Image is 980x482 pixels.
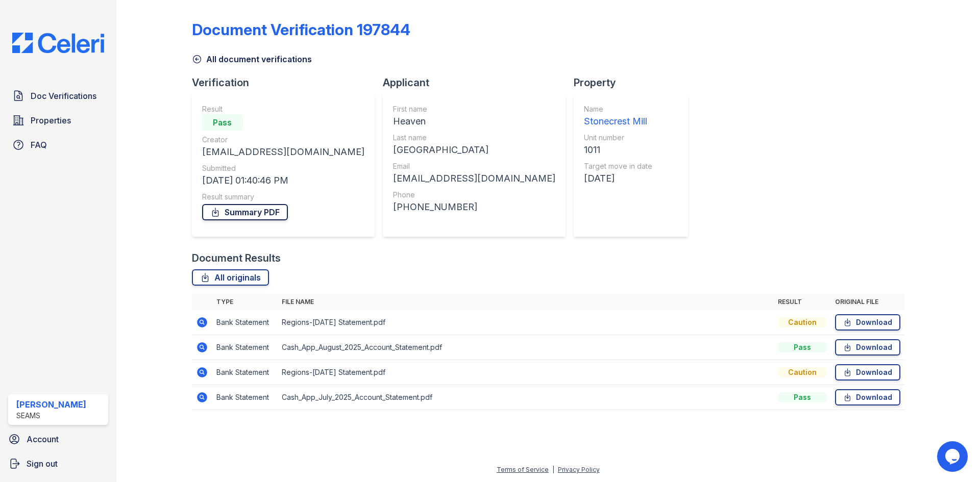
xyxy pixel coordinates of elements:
[584,114,652,129] div: Stonecrest Mill
[202,145,364,159] div: [EMAIL_ADDRESS][DOMAIN_NAME]
[202,192,364,202] div: Result summary
[192,251,281,265] div: Document Results
[383,75,574,90] div: Applicant
[584,104,652,114] div: Name
[778,342,827,352] div: Pass
[4,33,112,53] img: CE_Logo_Blue-a8612792a0a2168367f1c8372b55b34899dd931a85d93a1a3d3e32e68fde9ad4.png
[278,294,774,310] th: File name
[278,360,774,385] td: Regions-[DATE] Statement.pdf
[202,135,364,145] div: Creator
[27,433,59,445] span: Account
[835,389,900,405] a: Download
[16,411,86,421] div: SEAMS
[4,429,112,449] a: Account
[31,114,71,126] span: Properties
[212,335,278,360] td: Bank Statement
[202,204,288,220] a: Summary PDF
[774,294,831,310] th: Result
[8,135,108,155] a: FAQ
[4,453,112,474] a: Sign out
[192,269,269,286] a: All originals
[27,458,58,470] span: Sign out
[393,143,555,157] div: [GEOGRAPHIC_DATA]
[393,200,555,214] div: [PHONE_NUMBER]
[212,385,278,410] td: Bank Statement
[552,466,554,473] div: |
[202,114,243,131] div: Pass
[937,441,970,472] iframe: chat widget
[778,367,827,377] div: Caution
[212,360,278,385] td: Bank Statement
[584,143,652,157] div: 1011
[192,75,383,90] div: Verification
[831,294,904,310] th: Original file
[393,171,555,186] div: [EMAIL_ADDRESS][DOMAIN_NAME]
[212,294,278,310] th: Type
[574,75,696,90] div: Property
[278,335,774,360] td: Cash_App_August_2025_Account_Statement.pdf
[393,190,555,200] div: Phone
[835,314,900,331] a: Download
[8,86,108,106] a: Doc Verifications
[778,317,827,327] div: Caution
[202,173,364,188] div: [DATE] 01:40:46 PM
[584,133,652,143] div: Unit number
[835,339,900,356] a: Download
[278,385,774,410] td: Cash_App_July_2025_Account_Statement.pdf
[192,20,410,39] div: Document Verification 197844
[202,163,364,173] div: Submitted
[497,466,549,473] a: Terms of Service
[584,104,652,129] a: Name Stonecrest Mill
[393,104,555,114] div: First name
[278,310,774,335] td: Regions-[DATE] Statement.pdf
[393,161,555,171] div: Email
[835,364,900,380] a: Download
[16,398,86,411] div: [PERSON_NAME]
[558,466,600,473] a: Privacy Policy
[393,114,555,129] div: Heaven
[778,392,827,402] div: Pass
[212,310,278,335] td: Bank Statement
[8,110,108,131] a: Properties
[202,104,364,114] div: Result
[393,133,555,143] div: Last name
[31,90,96,102] span: Doc Verifications
[31,139,47,151] span: FAQ
[192,53,312,65] a: All document verifications
[584,161,652,171] div: Target move in date
[584,171,652,186] div: [DATE]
